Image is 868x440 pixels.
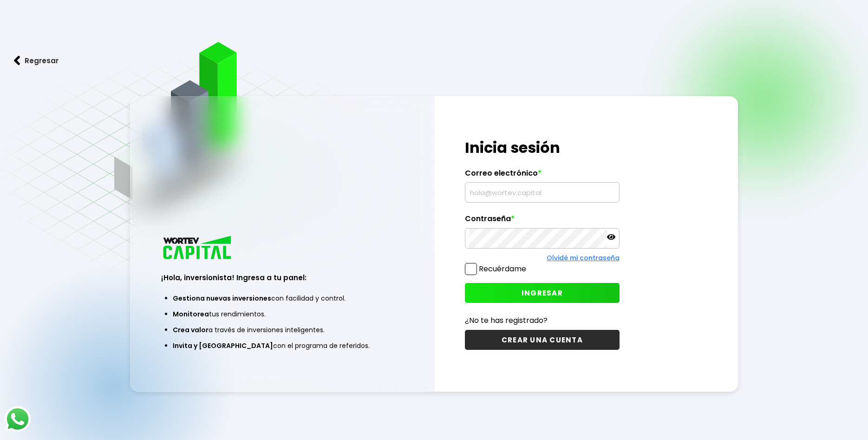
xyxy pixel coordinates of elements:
button: INGRESAR [465,283,620,303]
img: flecha izquierda [14,56,20,66]
span: INGRESAR [522,288,563,298]
li: a través de inversiones inteligentes. [173,322,392,338]
h1: Inicia sesión [465,137,620,159]
label: Correo electrónico [465,169,620,183]
span: Gestiona nuevas inversiones [173,294,271,303]
a: Olvidé mi contraseña [547,253,620,263]
li: con facilidad y control. [173,290,392,306]
li: con el programa de referidos. [173,338,392,354]
li: tus rendimientos. [173,306,392,322]
label: Recuérdame [479,263,526,274]
img: logo_wortev_capital [161,235,235,262]
span: Crea valor [173,325,209,335]
span: Invita y [GEOGRAPHIC_DATA] [173,341,273,350]
a: ¿No te has registrado?CREAR UNA CUENTA [465,315,620,350]
h3: ¡Hola, inversionista! Ingresa a tu panel: [161,272,404,283]
button: CREAR UNA CUENTA [465,330,620,350]
label: Contraseña [465,214,620,228]
input: hola@wortev.capital [469,183,615,202]
img: logos_whatsapp-icon.242b2217.svg [5,406,31,432]
p: ¿No te has registrado? [465,315,620,326]
span: Monitorea [173,309,209,319]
